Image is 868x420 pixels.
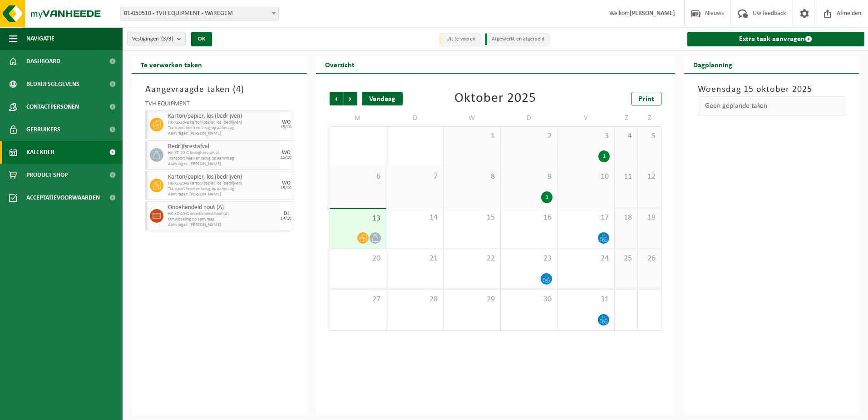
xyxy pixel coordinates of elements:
[505,213,553,223] span: 16
[639,95,654,103] span: Print
[562,213,610,223] span: 17
[505,131,553,141] span: 2
[120,7,278,20] span: 01-050510 - TVH EQUIPMENT - WAREGEM
[335,214,382,224] span: 13
[642,213,656,223] span: 19
[168,186,277,192] span: Transport heen en terug op aanvraag
[448,131,496,141] span: 1
[335,295,382,305] span: 27
[485,33,549,45] li: Afgewerkt en afgemeld
[26,186,100,209] span: Acceptatievoorwaarden
[557,110,615,126] td: V
[168,211,277,217] span: HK-XC-40-G onbehandeld hout (A)
[598,150,610,162] div: 1
[344,92,357,105] span: Volgende
[168,192,277,197] span: Aanvrager: [PERSON_NAME]
[642,172,656,182] span: 12
[439,33,480,45] li: Uit te voeren
[281,186,291,190] div: 15/10
[168,161,277,167] span: Aanvrager: [PERSON_NAME]
[698,83,846,96] h3: Woensdag 15 oktober 2025
[448,295,496,305] span: 29
[120,7,279,20] span: 01-050510 - TVH EQUIPMENT - WAREGEM
[619,172,633,182] span: 11
[362,92,403,105] div: Vandaag
[168,156,277,161] span: Transport heen en terug op aanvraag
[505,172,553,182] span: 9
[168,150,277,156] span: HK-XZ-20-G bedrijfsrestafval
[619,213,633,223] span: 18
[168,143,277,150] span: Bedrijfsrestafval
[26,95,79,118] span: Contactpersonen
[448,172,496,182] span: 8
[282,120,291,125] div: WO
[282,150,291,155] div: WO
[444,110,501,126] td: W
[168,181,277,186] span: HK-XZ-20-G karton/papier, los (bedrijven)
[168,120,277,125] span: HK-XZ-20-G karton/papier, los (bedrijven)
[687,32,865,46] a: Extra taak aanvragen
[26,73,79,95] span: Bedrijfsgegevens
[391,172,439,182] span: 7
[448,213,496,223] span: 15
[284,211,289,216] div: DI
[26,50,60,73] span: Dashboard
[281,125,291,130] div: 15/10
[236,85,241,94] span: 4
[391,295,439,305] span: 28
[168,217,277,222] span: Omwisseling op aanvraag
[698,96,846,115] div: Geen geplande taken
[26,164,68,186] span: Product Shop
[168,222,277,228] span: Aanvrager: [PERSON_NAME]
[642,254,656,264] span: 26
[386,110,444,126] td: D
[391,213,439,223] span: 14
[132,55,211,73] h2: Te verwerken taken
[26,27,54,50] span: Navigatie
[454,92,536,105] div: Oktober 2025
[282,180,291,186] div: WO
[316,55,364,73] h2: Overzicht
[562,172,610,182] span: 10
[562,131,610,141] span: 3
[541,191,552,203] div: 1
[161,36,173,42] count: (3/3)
[191,32,212,46] button: OK
[168,113,277,120] span: Karton/papier, los (bedrijven)
[630,10,675,17] strong: [PERSON_NAME]
[335,172,382,182] span: 6
[26,141,54,164] span: Kalender
[335,254,382,264] span: 20
[281,155,291,160] div: 15/10
[501,110,558,126] td: D
[168,204,277,211] span: Onbehandeld hout (A)
[132,32,173,46] span: Vestigingen
[684,55,741,73] h2: Dagplanning
[168,125,277,131] span: Transport heen en terug op aanvraag
[631,92,661,105] a: Print
[145,101,293,110] div: TVH EQUIPMENT
[448,254,496,264] span: 22
[145,83,293,96] h3: Aangevraagde taken ( )
[505,254,553,264] span: 23
[26,118,60,141] span: Gebruikers
[562,295,610,305] span: 31
[505,295,553,305] span: 30
[619,254,633,264] span: 25
[168,131,277,136] span: Aanvrager: [PERSON_NAME]
[638,110,661,126] td: Z
[619,131,633,141] span: 4
[562,254,610,264] span: 24
[615,110,638,126] td: Z
[642,131,656,141] span: 5
[127,32,186,45] button: Vestigingen(3/3)
[281,216,291,221] div: 14/10
[330,92,343,105] span: Vorige
[330,110,387,126] td: M
[168,174,277,181] span: Karton/papier, los (bedrijven)
[391,254,439,264] span: 21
